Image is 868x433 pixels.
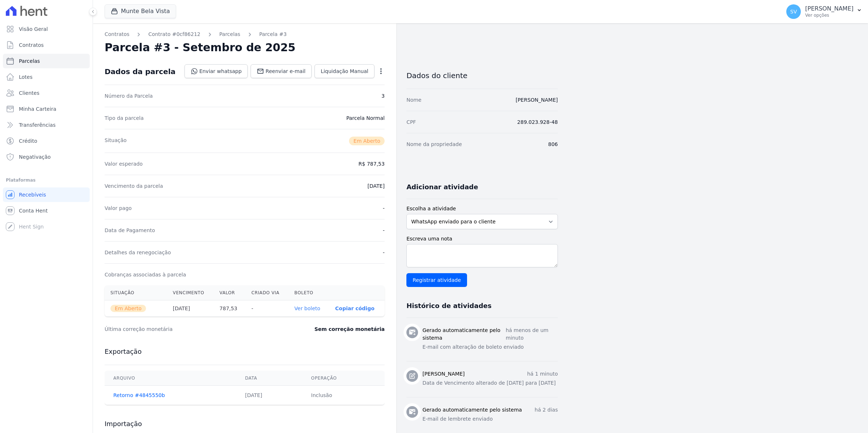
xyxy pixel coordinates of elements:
a: Recebíveis [3,187,90,202]
button: Copiar código [335,305,374,311]
label: Escreva uma nota [406,235,558,243]
nav: Breadcrumb [105,31,385,38]
dt: Valor pago [105,205,132,212]
th: Boleto [289,286,329,300]
dd: 3 [381,92,385,100]
a: Liquidação Manual [315,64,374,78]
th: Situação [105,286,167,300]
th: [DATE] [167,300,214,317]
a: Enviar whatsapp [184,64,248,78]
td: Inclusão [303,386,385,405]
span: Liquidação Manual [321,68,368,75]
a: Contratos [3,38,90,52]
p: Data de Vencimento alterado de [DATE] para [DATE] [422,379,558,387]
h3: Gerado automaticamente pelo sistema [422,406,522,414]
span: Recebíveis [19,191,46,198]
a: Transferências [3,118,90,132]
dt: Tipo da parcela [105,114,144,122]
dt: Detalhes da renegociação [105,249,171,256]
h3: Dados do cliente [406,71,558,80]
dd: - [383,205,385,212]
p: há 2 dias [535,406,558,414]
a: Contrato #0cf86212 [148,31,200,38]
div: Dados da parcela [105,67,175,76]
p: há 1 minuto [527,370,558,378]
a: Parcela #3 [259,31,287,38]
p: E-mail com alteração de boleto enviado [422,343,558,351]
span: Parcelas [19,57,40,65]
dd: Parcela Normal [346,114,385,122]
span: Transferências [19,121,56,129]
span: Minha Carteira [19,105,56,113]
dt: Última correção monetária [105,325,270,333]
dd: 806 [548,141,558,148]
td: [DATE] [236,386,303,405]
span: Clientes [19,89,39,97]
div: Plataformas [6,176,87,185]
h3: [PERSON_NAME] [422,370,465,378]
dt: Data de Pagamento [105,227,155,234]
a: Conta Hent [3,203,90,218]
span: SV [790,9,797,14]
dd: Sem correção monetária [315,325,385,333]
span: Lotes [19,73,33,81]
a: Parcelas [219,31,240,38]
dd: 289.023.928-48 [517,118,558,126]
p: E-mail de lembrete enviado [422,415,558,423]
span: Contratos [19,41,44,49]
th: Data [236,371,303,386]
dt: CPF [406,118,416,126]
a: Visão Geral [3,22,90,36]
th: Operação [303,371,385,386]
th: Arquivo [105,371,236,386]
p: há menos de um minuto [506,327,558,342]
p: Ver opções [805,12,853,18]
th: Criado via [246,286,288,300]
h3: Gerado automaticamente pelo sistema [422,327,506,342]
a: Crédito [3,134,90,148]
a: [PERSON_NAME] [516,97,558,103]
h2: Parcela #3 - Setembro de 2025 [105,41,296,54]
span: Negativação [19,153,51,161]
dt: Vencimento da parcela [105,182,163,190]
p: [PERSON_NAME] [805,5,853,12]
h3: Importação [105,420,385,428]
dd: [DATE] [368,182,385,190]
dd: - [383,249,385,256]
label: Escolha a atividade [406,205,558,213]
a: Parcelas [3,54,90,68]
span: Em Aberto [110,305,146,312]
th: Valor [214,286,246,300]
dt: Número da Parcela [105,92,153,100]
dd: - [383,227,385,234]
span: Reenviar e-mail [265,68,305,75]
th: 787,53 [214,300,246,317]
a: Reenviar e-mail [251,64,312,78]
a: Ver boleto [295,305,320,311]
dt: Nome [406,96,421,104]
span: Crédito [19,137,37,145]
dd: R$ 787,53 [358,160,385,167]
a: Lotes [3,70,90,84]
a: Retorno #4845550b [113,392,165,398]
button: Munte Bela Vista [105,4,176,18]
dt: Nome da propriedade [406,141,462,148]
th: - [246,300,288,317]
dt: Valor esperado [105,160,143,167]
a: Negativação [3,150,90,164]
a: Clientes [3,86,90,100]
a: Contratos [105,31,129,38]
button: SV [PERSON_NAME] Ver opções [780,1,868,22]
h3: Histórico de atividades [406,302,491,310]
input: Registrar atividade [406,273,467,287]
dt: Situação [105,137,127,145]
h3: Adicionar atividade [406,183,478,191]
a: Minha Carteira [3,102,90,116]
span: Conta Hent [19,207,48,214]
th: Vencimento [167,286,214,300]
h3: Exportação [105,347,385,356]
span: Visão Geral [19,25,48,33]
dt: Cobranças associadas à parcela [105,271,186,278]
span: Em Aberto [349,137,385,145]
